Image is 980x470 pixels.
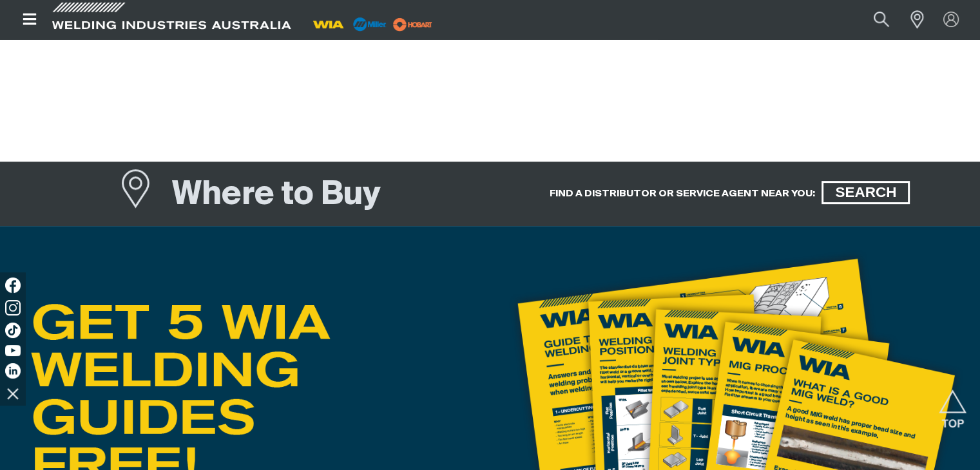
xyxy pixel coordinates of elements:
img: Facebook [5,277,21,293]
span: SEARCH [823,181,908,204]
button: Scroll to top [938,390,967,418]
img: hide socials [2,382,24,404]
h1: Where to Buy [172,174,381,216]
img: LinkedIn [5,363,21,379]
h5: FIND A DISTRIBUTOR OR SERVICE AGENT NEAR YOU: [550,187,815,200]
button: Search products [860,5,903,34]
input: Product name or item number... [843,5,903,34]
a: Where to Buy [120,173,173,221]
a: SEARCH [821,181,910,204]
a: miller [389,19,436,29]
img: YouTube [5,345,21,356]
img: miller [389,15,436,34]
img: TikTok [5,323,21,338]
img: Instagram [5,300,21,315]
